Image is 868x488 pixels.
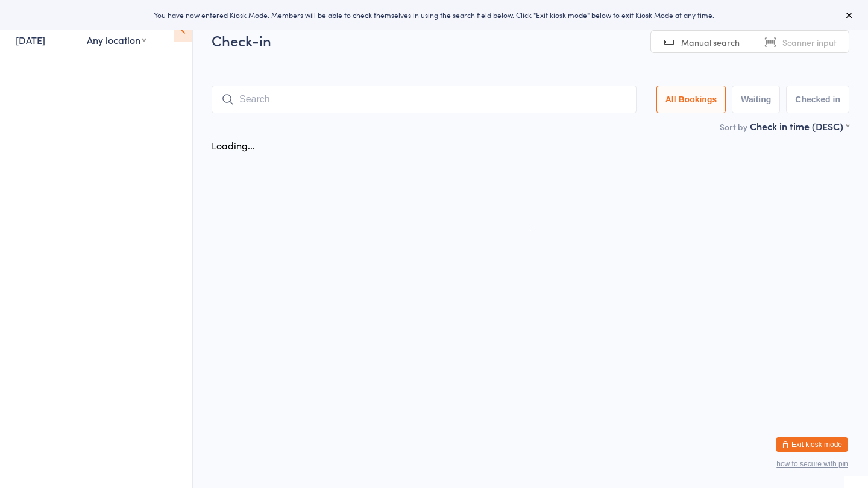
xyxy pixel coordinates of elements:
span: Manual search [681,36,740,48]
button: All Bookings [656,86,726,113]
input: Search [212,86,637,113]
div: Check in time (DESC) [750,119,849,133]
span: Scanner input [782,36,837,48]
div: Any location [87,33,146,46]
div: You have now entered Kiosk Mode. Members will be able to check themselves in using the search fie... [19,10,849,20]
div: Loading... [212,139,255,152]
button: Exit kiosk mode [776,437,848,452]
h2: Check-in [212,30,849,50]
button: Checked in [786,86,849,113]
button: Waiting [732,86,780,113]
label: Sort by [720,120,747,133]
a: [DATE] [16,33,45,46]
button: how to secure with pin [776,460,848,468]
